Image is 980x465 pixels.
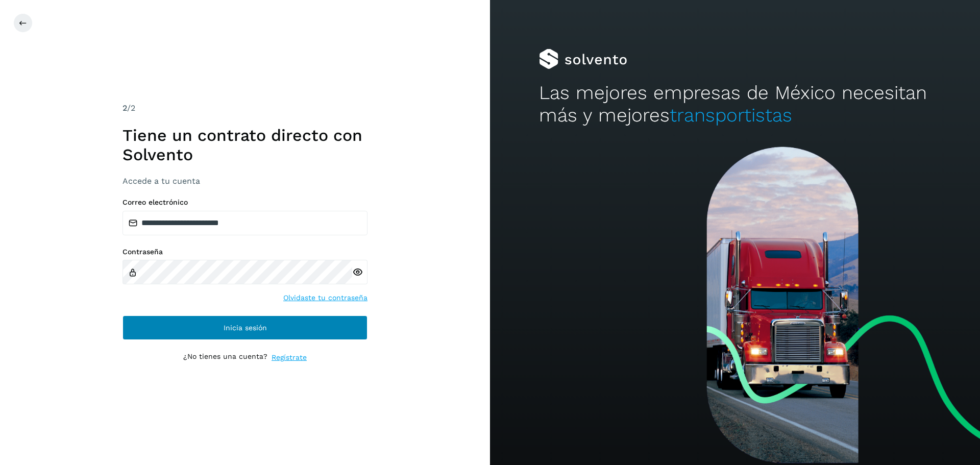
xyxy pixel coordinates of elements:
[122,102,367,114] div: /2
[539,82,931,127] h2: Las mejores empresas de México necesitan más y mejores
[122,198,367,207] label: Correo electrónico
[183,352,267,363] p: ¿No tienes una cuenta?
[122,176,367,186] h3: Accede a tu cuenta
[283,292,367,303] a: Olvidaste tu contraseña
[670,104,792,126] span: transportistas
[122,126,367,165] h1: Tiene un contrato directo con Solvento
[122,315,367,340] button: Inicia sesión
[224,324,267,331] span: Inicia sesión
[122,103,127,113] span: 2
[122,248,367,256] label: Contraseña
[272,352,307,363] a: Regístrate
